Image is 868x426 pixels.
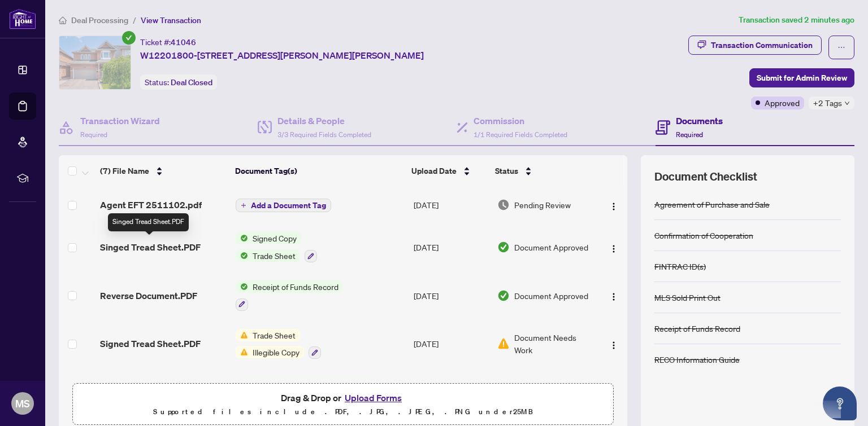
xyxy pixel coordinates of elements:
[80,130,107,139] span: Required
[654,169,757,185] span: Document Checklist
[409,223,493,271] td: [DATE]
[71,15,128,25] span: Deal Processing
[676,114,723,128] h4: Documents
[100,165,149,177] span: (7) File Name
[100,240,201,254] span: Singed Tread Sheet.PDF
[409,271,493,320] td: [DATE]
[236,232,317,262] button: Status IconSigned CopyStatus IconTrade Sheet
[609,244,618,253] img: Logo
[409,368,493,416] td: [DATE]
[236,280,248,293] img: Status Icon
[609,341,618,350] img: Logo
[609,292,618,301] img: Logo
[757,69,847,87] span: Submit for Admin Review
[100,289,197,302] span: Reverse Document.PDF
[739,14,854,27] article: Transaction saved 2 minutes ago
[96,155,231,187] th: (7) File Name
[108,213,189,231] div: Singed Tread Sheet.PDF
[15,396,30,411] span: MS
[248,280,343,293] span: Receipt of Funds Record
[676,130,703,139] span: Required
[140,49,424,62] span: W12201800-[STREET_ADDRESS][PERSON_NAME][PERSON_NAME]
[514,289,588,302] span: Document Approved
[236,249,248,262] img: Status Icon
[749,68,854,87] button: Submit for Admin Review
[411,165,457,177] span: Upload Date
[497,241,510,253] img: Document Status
[609,202,618,211] img: Logo
[341,390,405,405] button: Upload Forms
[711,36,813,54] div: Transaction Communication
[277,114,371,128] h4: Details & People
[407,155,491,187] th: Upload Date
[248,346,304,358] span: Illegible Copy
[236,346,248,358] img: Status Icon
[241,203,246,208] span: plus
[236,199,331,212] button: Add a Document Tag
[248,232,301,244] span: Signed Copy
[813,96,842,109] span: +2 Tags
[100,337,201,350] span: Signed Tread Sheet.PDF
[73,384,613,425] span: Drag & Drop orUpload FormsSupported files include .PDF, .JPG, .JPEG, .PNG under25MB
[171,37,196,47] span: 41046
[248,329,300,341] span: Trade Sheet
[605,238,623,256] button: Logo
[59,36,131,89] img: IMG-W12201800_1.jpg
[688,36,822,55] button: Transaction Communication
[409,320,493,368] td: [DATE]
[654,353,740,366] div: RECO Information Guide
[514,199,571,211] span: Pending Review
[248,377,382,389] span: Commission Statement Sent to Listing Brokerage
[236,377,248,389] img: Status Icon
[605,335,623,353] button: Logo
[171,77,212,87] span: Deal Closed
[140,74,217,90] div: Status:
[236,280,343,311] button: Status IconReceipt of Funds Record
[514,331,593,356] span: Document Needs Work
[236,329,321,359] button: Status IconTrade SheetStatus IconIllegible Copy
[654,229,753,241] div: Confirmation of Cooperation
[236,198,331,213] button: Add a Document Tag
[140,36,196,49] div: Ticket #:
[122,31,136,45] span: check-circle
[133,14,136,27] li: /
[80,405,606,419] p: Supported files include .PDF, .JPG, .JPEG, .PNG under 25 MB
[514,241,588,253] span: Document Approved
[605,196,623,214] button: Logo
[654,260,706,273] div: FINTRAC ID(s)
[80,114,160,128] h4: Transaction Wizard
[497,289,510,302] img: Document Status
[9,8,36,29] img: logo
[100,198,202,212] span: Agent EFT 2511102.pdf
[837,43,845,51] span: ellipsis
[497,199,510,211] img: Document Status
[59,16,67,24] span: home
[844,100,850,106] span: down
[281,390,405,405] span: Drag & Drop or
[277,130,371,139] span: 3/3 Required Fields Completed
[823,387,857,420] button: Open asap
[495,165,518,177] span: Status
[654,198,770,210] div: Agreement of Purchase and Sale
[141,15,201,25] span: View Transaction
[497,337,510,350] img: Document Status
[236,329,248,341] img: Status Icon
[491,155,594,187] th: Status
[654,322,740,335] div: Receipt of Funds Record
[248,249,300,262] span: Trade Sheet
[765,96,800,109] span: Approved
[251,201,326,209] span: Add a Document Tag
[605,287,623,305] button: Logo
[409,187,493,223] td: [DATE]
[236,377,382,407] button: Status IconCommission Statement Sent to Listing Brokerage
[474,114,567,128] h4: Commission
[654,291,721,304] div: MLS Sold Print Out
[474,130,567,139] span: 1/1 Required Fields Completed
[236,232,248,244] img: Status Icon
[231,155,407,187] th: Document Tag(s)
